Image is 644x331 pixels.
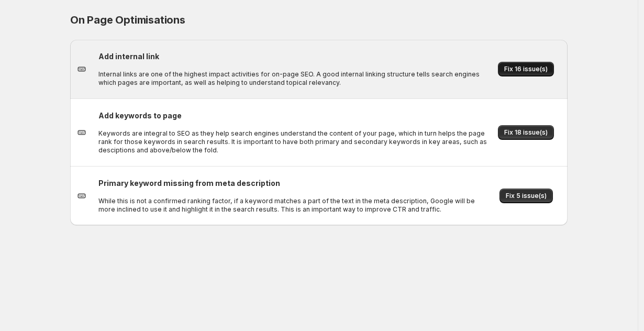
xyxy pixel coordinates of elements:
button: Fix 16 issue(s) [498,62,554,76]
h2: Primary keyword missing from meta description [98,178,280,189]
span: Fix 18 issue(s) [504,128,548,137]
button: Fix 18 issue(s) [498,125,554,140]
h2: Add internal link [98,51,159,62]
button: Fix 5 issue(s) [499,189,553,203]
span: Fix 16 issue(s) [504,65,548,73]
p: Internal links are one of the highest impact activities for on-page SEO. A good internal linking ... [98,70,487,87]
span: On Page Optimisations [70,14,185,26]
h2: Add keywords to page [98,111,182,121]
p: Keywords are integral to SEO as they help search engines understand the content of your page, whi... [98,129,487,155]
span: Fix 5 issue(s) [506,192,547,200]
p: While this is not a confirmed ranking factor, if a keyword matches a part of the text in the meta... [98,197,489,214]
